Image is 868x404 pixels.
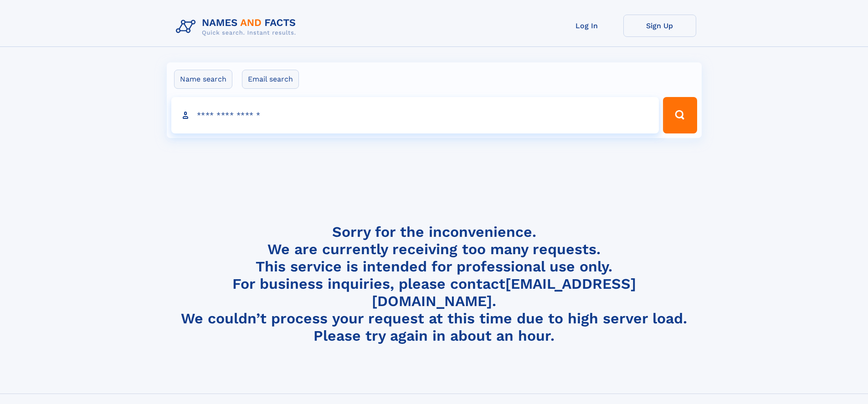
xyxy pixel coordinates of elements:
[550,15,623,37] a: Log In
[372,275,636,310] a: [EMAIL_ADDRESS][DOMAIN_NAME]
[663,97,697,133] button: Search Button
[242,70,299,89] label: Email search
[174,70,232,89] label: Name search
[171,97,659,133] input: search input
[623,15,696,37] a: Sign Up
[172,223,696,345] h4: Sorry for the inconvenience. We are currently receiving too many requests. This service is intend...
[172,15,303,39] img: Logo Names and Facts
